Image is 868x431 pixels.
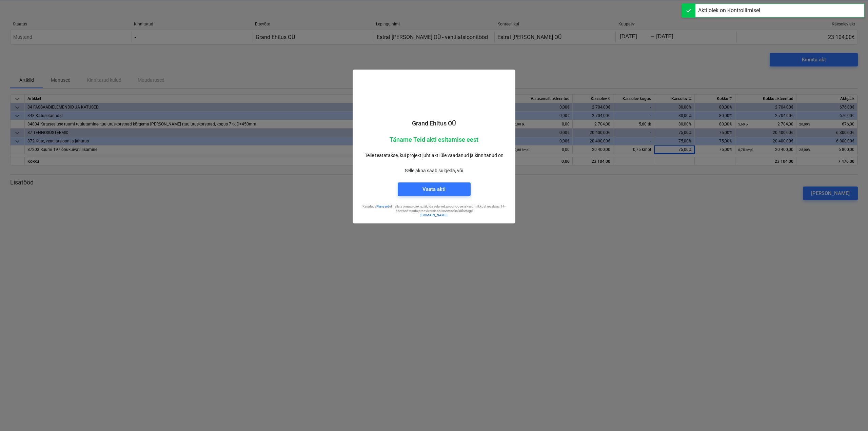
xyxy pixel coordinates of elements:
[420,213,448,217] a: [DOMAIN_NAME]
[398,182,471,196] button: Vaata akti
[422,185,446,194] div: Vaata akti
[358,136,510,144] p: Täname Teid akti esitamise eest
[358,167,510,174] p: Selle akna saab sulgeda, või
[358,204,510,213] p: Kasutage et hallata oma projekte, jälgida eelarvet, prognoose ja kasumlikkust reaalajas. 14-päeva...
[376,204,389,208] a: Planyard
[698,6,760,15] div: Akti olek on Kontrollimisel
[358,119,510,128] p: Grand Ehitus OÜ
[358,152,510,159] p: Teile teatatakse, kui projektijuht akti üle vaadanud ja kinnitanud on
